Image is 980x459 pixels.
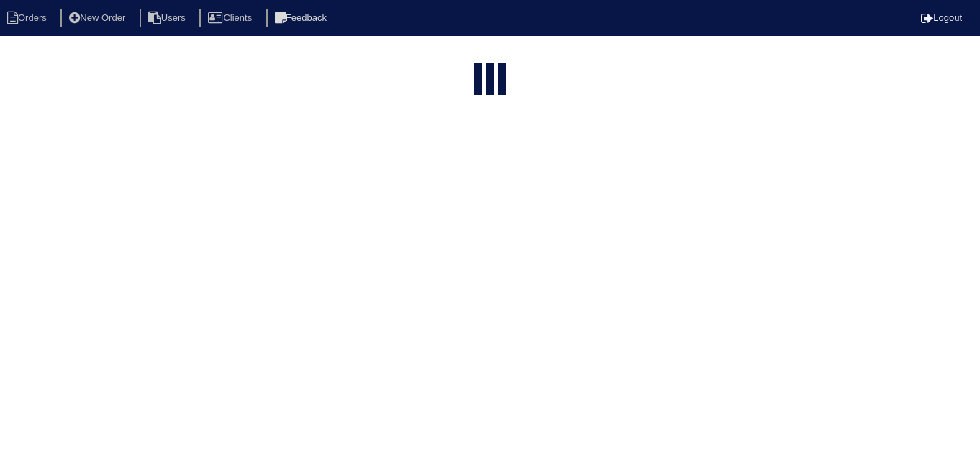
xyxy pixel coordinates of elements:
[266,9,338,28] li: Feedback
[199,9,263,28] li: Clients
[921,12,962,23] a: Logout
[140,9,197,28] li: Users
[199,12,263,23] a: Clients
[486,63,494,98] div: loading...
[60,12,137,23] a: New Order
[140,12,197,23] a: Users
[60,9,137,28] li: New Order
